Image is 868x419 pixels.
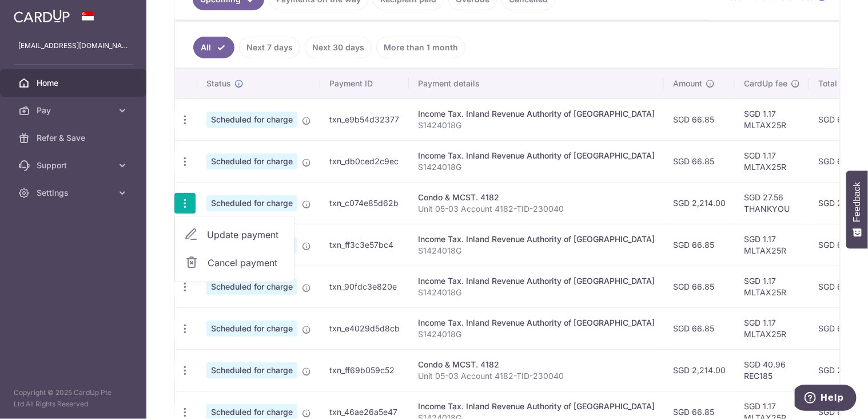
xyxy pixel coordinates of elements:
div: Income Tax. Inland Revenue Authority of [GEOGRAPHIC_DATA] [418,275,655,287]
p: S1424018G [418,287,655,298]
div: Income Tax. Inland Revenue Authority of [GEOGRAPHIC_DATA] [418,234,655,245]
a: Next 7 days [239,37,300,58]
button: Feedback - Show survey [846,171,868,248]
p: S1424018G [418,120,655,131]
th: Payment ID [320,69,409,98]
td: txn_90fdc3e820e [320,266,409,307]
td: txn_c074e85d62b [320,182,409,224]
span: Scheduled for charge [206,362,297,378]
a: All [193,37,234,58]
td: SGD 1.17 MLTAX25R [735,266,809,307]
p: Unit 05-03 Account 4182-TID-230040 [418,370,655,382]
p: S1424018G [418,329,655,340]
span: Support [37,160,112,171]
td: SGD 66.85 [664,140,735,182]
td: SGD 2,214.00 [664,182,735,224]
iframe: Opens a widget where you can find more information [795,385,857,413]
span: Pay [37,105,112,116]
td: txn_db0ced2c9ec [320,140,409,182]
td: SGD 40.96 REC185 [735,349,809,391]
td: SGD 66.85 [664,224,735,266]
span: CardUp fee [744,78,787,89]
td: SGD 1.17 MLTAX25R [735,140,809,182]
span: Scheduled for charge [206,153,297,169]
div: Condo & MCST. 4182 [418,359,655,370]
span: Amount [673,78,702,89]
div: Income Tax. Inland Revenue Authority of [GEOGRAPHIC_DATA] [418,317,655,329]
span: Total amt. [818,78,856,89]
td: txn_ff69b059c52 [320,349,409,391]
p: S1424018G [418,245,655,256]
span: Feedback [852,182,862,222]
p: Unit 05-03 Account 4182-TID-230040 [418,203,655,215]
p: [EMAIL_ADDRESS][DOMAIN_NAME] [18,40,128,52]
td: SGD 66.85 [664,307,735,349]
span: Status [206,78,231,89]
td: SGD 27.56 THANKYOU [735,182,809,224]
th: Payment details [409,69,664,98]
td: SGD 66.85 [664,98,735,140]
td: SGD 66.85 [664,266,735,307]
span: Refer & Save [37,132,112,144]
p: S1424018G [418,161,655,173]
img: CardUp [14,9,70,23]
span: Scheduled for charge [206,279,297,295]
span: Home [37,77,112,89]
td: txn_ff3c3e57bc4 [320,224,409,266]
span: Scheduled for charge [206,195,297,211]
div: Condo & MCST. 4182 [418,192,655,203]
a: More than 1 month [376,37,465,58]
div: Income Tax. Inland Revenue Authority of [GEOGRAPHIC_DATA] [418,108,655,120]
span: Settings [37,187,112,199]
div: Income Tax. Inland Revenue Authority of [GEOGRAPHIC_DATA] [418,150,655,161]
td: SGD 1.17 MLTAX25R [735,98,809,140]
td: txn_e9b54d32377 [320,98,409,140]
span: Scheduled for charge [206,112,297,128]
td: txn_e4029d5d8cb [320,307,409,349]
td: SGD 2,214.00 [664,349,735,391]
span: Scheduled for charge [206,321,297,337]
div: Income Tax. Inland Revenue Authority of [GEOGRAPHIC_DATA] [418,401,655,412]
td: SGD 1.17 MLTAX25R [735,307,809,349]
a: Next 30 days [305,37,372,58]
td: SGD 1.17 MLTAX25R [735,224,809,266]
